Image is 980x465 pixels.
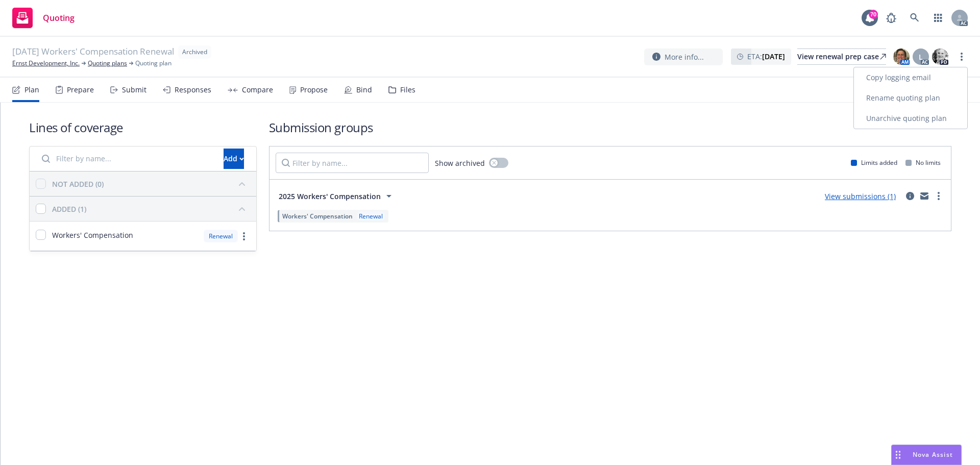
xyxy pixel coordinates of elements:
[356,86,372,94] div: Bind
[854,67,967,88] a: Copy logging email
[122,86,146,94] div: Submit
[955,51,968,63] a: more
[644,48,723,65] button: More info...
[238,230,250,242] a: more
[928,8,948,28] a: Switch app
[52,204,86,214] div: ADDED (1)
[282,212,353,221] span: Workers' Compensation
[869,10,878,19] div: 70
[904,8,925,28] a: Search
[400,86,415,94] div: Files
[891,445,962,465] button: Nova Assist
[36,149,217,169] input: Filter by name...
[52,230,133,240] span: Workers' Compensation
[797,49,886,64] div: View renewal prep case
[892,445,904,464] div: Drag to move
[224,149,244,168] div: Add
[854,108,967,129] a: Unarchive quoting plan
[269,119,951,136] h1: Submission groups
[8,4,79,32] a: Quoting
[24,86,39,94] div: Plan
[29,119,257,136] h1: Lines of coverage
[52,201,250,217] button: ADDED (1)
[851,158,897,167] div: Limits added
[182,47,207,57] span: Archived
[913,450,953,459] span: Nova Assist
[175,86,211,94] div: Responses
[932,48,948,65] img: photo
[665,52,704,62] span: More info...
[904,190,916,202] a: circleInformation
[300,86,328,94] div: Propose
[242,86,273,94] div: Compare
[933,190,945,202] a: more
[893,48,910,65] img: photo
[224,149,244,169] button: Add
[67,86,94,94] div: Prepare
[12,45,174,59] span: [DATE] Workers' Compensation Renewal
[135,59,171,68] span: Quoting plan
[12,59,80,68] a: Ernst Development, Inc.
[881,8,901,28] a: Report a Bug
[905,158,941,167] div: No limits
[918,190,930,202] a: mail
[279,191,381,202] span: 2025 Workers' Compensation
[762,52,785,61] strong: [DATE]
[797,48,886,65] a: View renewal prep case
[357,212,385,221] div: Renewal
[435,158,485,168] span: Show archived
[52,176,250,192] button: NOT ADDED (0)
[919,52,923,62] span: L
[276,153,429,173] input: Filter by name...
[52,179,104,189] div: NOT ADDED (0)
[204,230,238,242] div: Renewal
[276,186,398,206] button: 2025 Workers' Compensation
[747,51,785,62] span: ETA :
[854,88,967,108] a: Rename quoting plan
[825,191,896,201] a: View submissions (1)
[88,59,127,68] a: Quoting plans
[43,14,75,22] span: Quoting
